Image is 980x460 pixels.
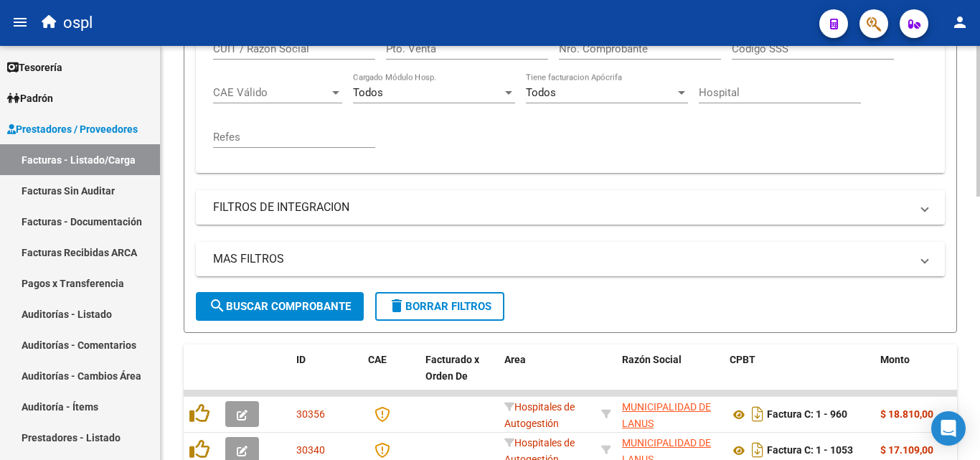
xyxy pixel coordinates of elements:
div: Open Intercom Messenger [931,411,966,446]
mat-icon: person [951,14,969,31]
datatable-header-cell: Monto [875,344,961,408]
mat-expansion-panel-header: MAS FILTROS [196,242,945,276]
span: Padrón [7,90,53,106]
span: Buscar Comprobante [209,300,351,313]
span: Monto [880,354,910,365]
span: Hospitales de Autogestión [504,401,575,429]
mat-panel-title: MAS FILTROS [213,251,910,267]
div: 30999001005 [622,399,718,429]
datatable-header-cell: Facturado x Orden De [420,344,499,408]
datatable-header-cell: CPBT [724,344,875,408]
span: Tesorería [7,60,62,75]
datatable-header-cell: Area [499,344,595,408]
datatable-header-cell: CAE [362,344,420,408]
span: Area [504,354,526,365]
strong: Factura C: 1 - 960 [767,409,847,421]
span: Todos [353,86,383,99]
mat-expansion-panel-header: FILTROS DE INTEGRACION [196,190,945,225]
span: Prestadores / Proveedores [7,121,138,137]
datatable-header-cell: ID [291,344,362,408]
span: CAE Válido [213,86,329,99]
span: MUNICIPALIDAD DE LANUS [622,401,711,429]
mat-icon: search [209,297,226,314]
span: Facturado x Orden De [425,354,479,382]
span: 30340 [296,444,325,456]
strong: $ 17.109,00 [880,444,933,456]
strong: Factura C: 1 - 1053 [767,445,853,456]
span: CPBT [730,354,755,365]
button: Buscar Comprobante [196,292,364,321]
span: Borrar Filtros [388,300,491,313]
span: ospl [63,7,93,39]
mat-icon: delete [388,297,405,314]
i: Descargar documento [748,403,767,426]
button: Borrar Filtros [375,292,504,321]
span: 30356 [296,408,325,420]
mat-panel-title: FILTROS DE INTEGRACION [213,200,910,215]
span: Todos [526,86,556,99]
span: CAE [368,354,387,365]
span: ID [296,354,306,365]
span: Razón Social [622,354,682,365]
strong: $ 18.810,00 [880,408,933,420]
datatable-header-cell: Razón Social [616,344,724,408]
mat-icon: menu [11,14,29,31]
